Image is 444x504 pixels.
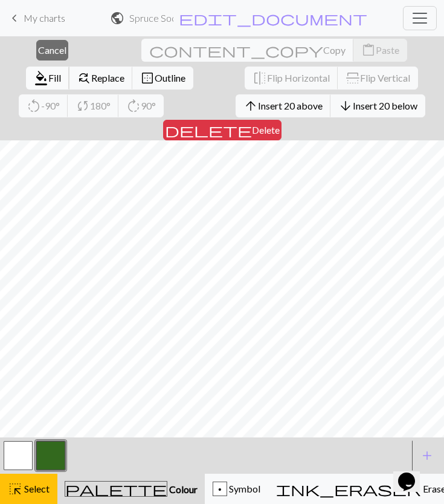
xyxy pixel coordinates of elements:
button: Insert 20 below [330,94,425,117]
span: -90° [41,100,60,111]
button: Colour [57,474,205,504]
span: Symbol [227,483,260,494]
iframe: chat widget [393,456,432,492]
button: Flip Vertical [338,67,418,90]
span: palette [65,480,167,497]
span: add [420,447,434,464]
span: Insert 20 above [258,100,323,111]
button: p Symbol [205,474,268,504]
span: find_replace [77,70,91,87]
button: Delete [163,120,282,140]
span: Replace [91,72,124,83]
h2: Spruce Socks / Spruce Socks [129,12,173,24]
span: Outline [155,72,185,83]
span: keyboard_arrow_left [7,10,22,27]
span: arrow_downward [338,97,353,114]
button: Flip Horizontal [245,67,338,90]
span: format_color_fill [34,70,48,87]
button: -90° [19,94,68,117]
span: arrow_upward [243,97,258,114]
span: Select [22,483,50,494]
span: 90° [141,100,156,111]
span: Insert 20 below [353,100,417,111]
span: flip [344,71,361,85]
span: sync [76,97,90,114]
a: My charts [7,8,65,28]
span: Delete [252,124,280,136]
button: Replace [69,67,133,90]
span: flip [253,70,267,87]
button: Cancel [36,40,68,61]
span: highlight_alt [8,480,22,497]
button: 90° [118,94,164,117]
span: delete [165,122,252,139]
span: My charts [24,12,65,24]
span: Colour [167,483,198,495]
button: Copy [141,39,354,62]
button: Outline [132,67,193,90]
span: public [110,10,124,27]
span: rotate_right [126,97,141,114]
span: Flip Vertical [360,72,410,83]
span: Flip Horizontal [267,72,330,83]
button: Toggle navigation [403,6,437,30]
button: Fill [26,67,69,90]
span: content_copy [149,42,323,59]
span: Copy [323,44,346,56]
div: p [213,482,227,497]
span: 180° [90,100,111,111]
span: Fill [48,72,61,83]
span: rotate_left [27,97,41,114]
button: 180° [68,94,119,117]
button: Insert 20 above [236,94,331,117]
span: ink_eraser [276,480,421,497]
span: Cancel [38,44,66,56]
span: border_outer [140,70,155,87]
span: edit_document [179,10,367,27]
